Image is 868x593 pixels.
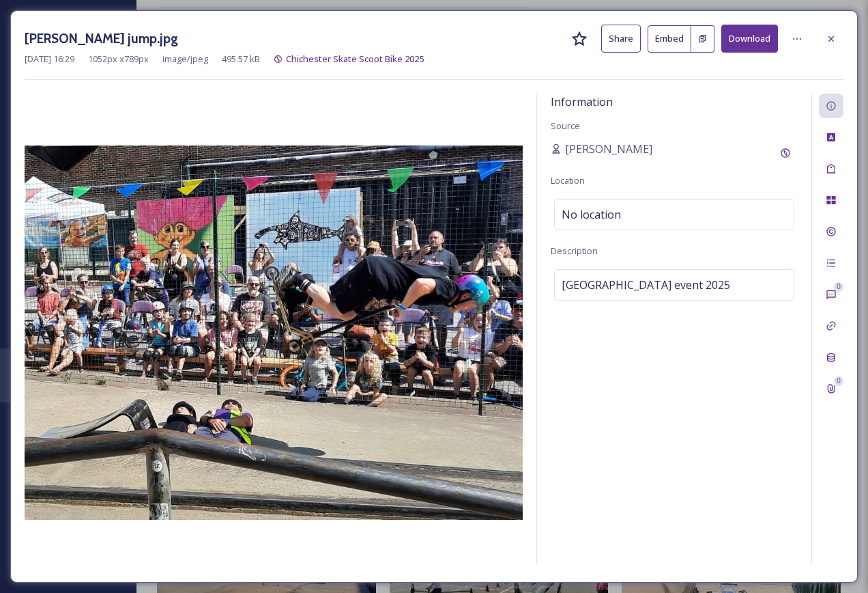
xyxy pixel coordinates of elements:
span: Description [551,245,598,257]
span: image/jpeg [162,53,208,66]
span: [GEOGRAPHIC_DATA] event 2025 [562,277,730,293]
div: 0 [834,376,843,386]
span: Information [551,94,613,109]
span: Location [551,174,585,187]
button: Download [721,25,778,53]
button: Embed [648,25,691,53]
span: 1052 px x 789 px [88,53,149,66]
div: 0 [834,282,843,292]
img: Terry%20jump.jpg [25,146,523,520]
span: 495.57 kB [222,53,260,66]
button: Share [601,25,641,53]
span: [DATE] 16:29 [25,53,74,66]
h3: [PERSON_NAME] jump.jpg [25,29,178,49]
span: Chichester Skate Scoot Bike 2025 [286,53,424,65]
span: [PERSON_NAME] [565,141,652,157]
span: No location [562,206,621,223]
span: Source [551,120,580,132]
